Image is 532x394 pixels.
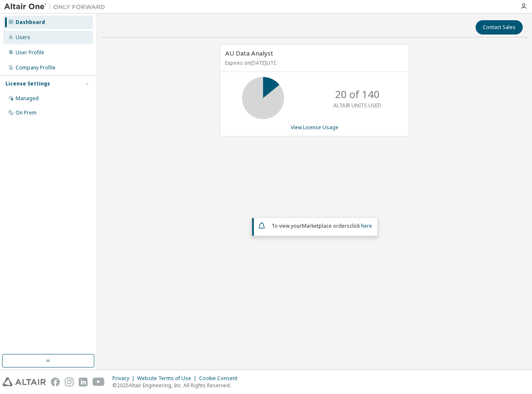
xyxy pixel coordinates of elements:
p: 20 of 140 [335,87,380,101]
span: AU Data Analyst [225,49,273,57]
div: Users [16,34,30,41]
a: here [361,222,372,229]
div: On Prem [16,109,37,116]
span: To view your click [271,222,372,229]
div: Website Terms of Use [137,375,199,382]
p: ALTAIR UNITS USED [333,102,381,109]
div: License Settings [5,80,50,87]
img: facebook.svg [51,378,60,386]
em: Marketplace orders [302,222,350,229]
a: View License Usage [291,124,338,131]
div: User Profile [16,49,44,56]
p: © 2025 Altair Engineering, Inc. All Rights Reserved. [112,382,242,389]
img: instagram.svg [65,378,74,386]
img: Altair One [4,3,109,11]
div: Privacy [112,375,137,382]
p: Expires on [DATE] UTC [225,59,402,67]
img: youtube.svg [93,378,105,386]
img: altair_logo.svg [3,378,46,386]
img: linkedin.svg [79,378,88,386]
button: Contact Sales [476,20,523,35]
div: Company Profile [16,64,56,71]
div: Managed [16,95,39,102]
div: Cookie Consent [199,375,242,382]
div: Dashboard [16,19,45,26]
